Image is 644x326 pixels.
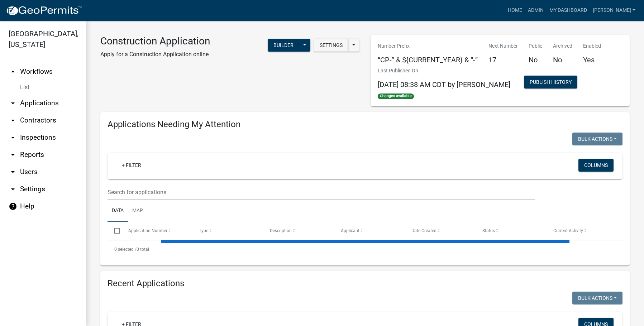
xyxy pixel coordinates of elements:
span: Status [482,228,495,233]
i: arrow_drop_down [9,133,17,142]
h5: “CP-” & ${CURRENT_YEAR} & “-” [378,56,478,64]
p: Public [529,42,542,50]
datatable-header-cell: Type [192,222,263,239]
span: Current Activity [553,228,583,233]
a: Data [108,200,128,222]
i: help [9,202,17,211]
wm-modal-confirm: Workflow Publish History [524,80,577,86]
datatable-header-cell: Current Activity [546,222,617,239]
button: Settings [314,39,348,52]
p: Last Published On [378,67,510,75]
datatable-header-cell: Description [263,222,334,239]
h5: Yes [583,56,601,64]
h5: 17 [488,56,518,64]
datatable-header-cell: Applicant [334,222,405,239]
h4: Recent Applications [108,278,622,289]
i: arrow_drop_down [9,168,17,176]
datatable-header-cell: Application Number [121,222,192,239]
input: Search for applications [108,185,535,200]
p: Apply for a Construction Application online [100,50,210,59]
a: Home [505,4,525,17]
div: 0 total [108,240,622,258]
a: Map [128,200,147,222]
datatable-header-cell: Select [108,222,121,239]
i: arrow_drop_down [9,150,17,159]
span: 0 selected / [114,247,137,252]
datatable-header-cell: Status [476,222,547,239]
h5: No [553,56,572,64]
a: My Dashboard [547,4,590,17]
span: Type [199,228,208,233]
p: Enabled [583,42,601,50]
a: + Filter [116,159,147,172]
button: Publish History [524,76,577,88]
span: Applicant [341,228,359,233]
p: Next Number [488,42,518,50]
i: arrow_drop_down [9,185,17,193]
span: [DATE] 08:38 AM CDT by [PERSON_NAME] [378,80,510,89]
span: Date Created [411,228,437,233]
i: arrow_drop_down [9,99,17,107]
a: Admin [525,4,547,17]
button: Bulk Actions [572,133,622,145]
i: arrow_drop_up [9,67,17,76]
button: Bulk Actions [572,292,622,305]
h3: Construction Application [100,35,210,47]
i: arrow_drop_down [9,116,17,125]
p: Number Prefix [378,42,478,50]
h4: Applications Needing My Attention [108,119,622,130]
button: Builder [268,39,299,52]
span: Changes available [378,94,414,99]
button: Columns [578,159,614,172]
span: Application Number [128,228,167,233]
datatable-header-cell: Date Created [405,222,476,239]
a: [PERSON_NAME] [590,4,638,17]
h5: No [529,56,542,64]
p: Archived [553,42,572,50]
span: Description [270,228,292,233]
